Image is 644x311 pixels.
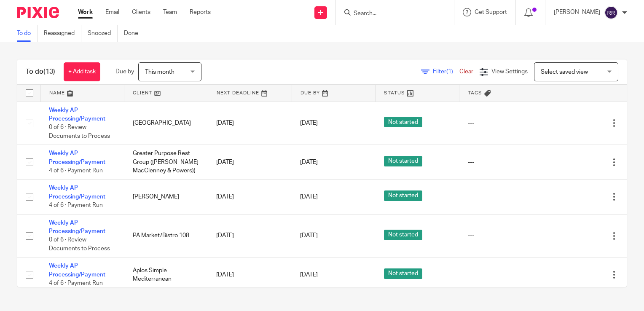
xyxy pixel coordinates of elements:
[459,69,473,75] a: Clear
[124,214,208,257] td: PA Market/Bistro 108
[384,230,422,240] span: Not started
[49,168,103,174] span: 4 of 6 · Payment Run
[88,25,118,42] a: Snoozed
[300,194,318,200] span: [DATE]
[124,180,208,214] td: [PERSON_NAME]
[468,91,482,95] span: Tags
[64,62,100,81] a: + Add task
[132,8,150,16] a: Clients
[446,69,453,75] span: (1)
[17,7,59,18] img: Pixie
[384,268,422,279] span: Not started
[105,8,119,16] a: Email
[190,8,211,16] a: Reports
[208,214,292,257] td: [DATE]
[353,10,429,18] input: Search
[300,233,318,239] span: [DATE]
[208,145,292,180] td: [DATE]
[433,69,459,75] span: Filter
[124,257,208,292] td: Aplos Simple Mediterranean
[26,67,55,76] h1: To do
[17,25,38,42] a: To do
[208,102,292,145] td: [DATE]
[49,237,110,252] span: 0 of 6 · Review Documents to Process
[384,156,422,166] span: Not started
[300,272,318,278] span: [DATE]
[208,257,292,292] td: [DATE]
[49,185,105,199] a: Weekly AP Processing/Payment
[468,231,535,240] div: ---
[541,69,588,75] span: Select saved view
[208,180,292,214] td: [DATE]
[300,159,318,165] span: [DATE]
[163,8,177,16] a: Team
[49,107,105,122] a: Weekly AP Processing/Payment
[49,202,103,208] span: 4 of 6 · Payment Run
[468,119,535,127] div: ---
[468,271,535,279] div: ---
[145,69,174,75] span: This month
[124,25,145,42] a: Done
[49,220,105,234] a: Weekly AP Processing/Payment
[49,150,105,165] a: Weekly AP Processing/Payment
[300,120,318,126] span: [DATE]
[49,280,103,286] span: 4 of 6 · Payment Run
[44,25,81,42] a: Reassigned
[604,6,618,19] img: svg%3E
[554,8,600,16] p: [PERSON_NAME]
[115,67,134,76] p: Due by
[124,145,208,180] td: Greater Purpose Rest Group ([PERSON_NAME] MacClenney & Powers))
[468,193,535,201] div: ---
[468,158,535,166] div: ---
[384,117,422,127] span: Not started
[491,69,528,75] span: View Settings
[78,8,93,16] a: Work
[384,190,422,201] span: Not started
[49,124,110,139] span: 0 of 6 · Review Documents to Process
[49,263,105,277] a: Weekly AP Processing/Payment
[475,9,507,15] span: Get Support
[124,102,208,145] td: [GEOGRAPHIC_DATA]
[43,68,55,75] span: (13)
